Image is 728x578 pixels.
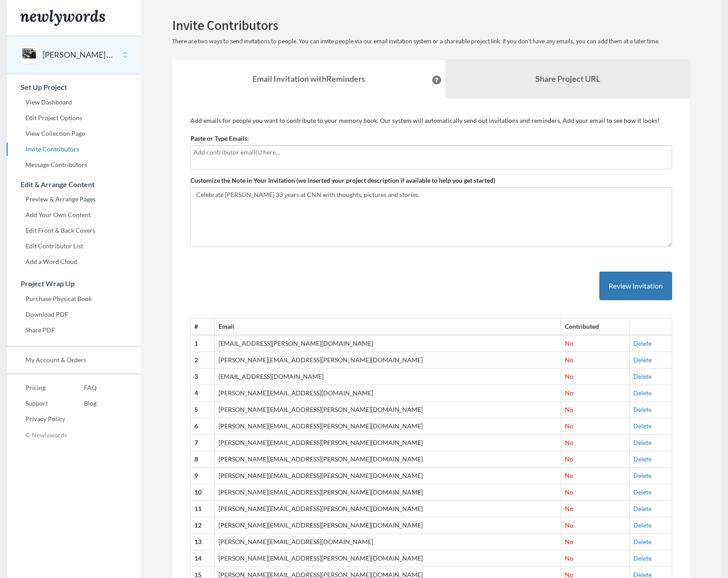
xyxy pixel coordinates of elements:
[7,323,141,337] a: Share PDF
[7,353,141,367] a: My Account & Orders
[190,134,249,143] label: Paste or Type Emails:
[565,422,573,430] span: No
[190,385,215,402] th: 4
[565,356,573,364] span: No
[215,484,561,501] td: [PERSON_NAME][EMAIL_ADDRESS][PERSON_NAME][DOMAIN_NAME]
[215,402,561,418] td: [PERSON_NAME][EMAIL_ADDRESS][PERSON_NAME][DOMAIN_NAME]
[633,339,652,347] a: Delete
[7,96,141,109] a: View Dashboard
[190,187,672,247] textarea: Celebrate [PERSON_NAME] 33 years at CNN with thoughts, pictures and stories.
[215,517,561,534] td: [PERSON_NAME][EMAIL_ADDRESS][PERSON_NAME][DOMAIN_NAME]
[633,406,652,413] a: Delete
[190,468,215,484] th: 9
[215,468,561,484] td: [PERSON_NAME][EMAIL_ADDRESS][PERSON_NAME][DOMAIN_NAME]
[65,397,97,410] a: Blog
[20,10,105,26] img: Newlywords logo
[190,517,215,534] th: 12
[42,49,115,61] button: [PERSON_NAME] Retirement
[190,435,215,451] th: 7
[7,142,141,156] a: Invite Contributors
[565,505,573,512] span: No
[215,335,561,352] td: [EMAIL_ADDRESS][PERSON_NAME][DOMAIN_NAME]
[633,554,652,562] a: Delete
[565,554,573,562] span: No
[7,381,65,394] a: Pricing
[565,389,573,397] span: No
[190,402,215,418] th: 5
[7,308,141,321] a: Download PDF
[633,488,652,496] a: Delete
[565,406,573,413] span: No
[565,373,573,380] span: No
[190,335,215,352] th: 1
[215,501,561,517] td: [PERSON_NAME][EMAIL_ADDRESS][PERSON_NAME][DOMAIN_NAME]
[7,280,141,288] h3: Project Wrap Up
[190,116,672,125] p: Add emails for people you want to contribute to your memory book. Our system will automatically s...
[215,534,561,550] td: [PERSON_NAME][EMAIL_ADDRESS][DOMAIN_NAME]
[194,147,669,157] input: Add contributor email(s) here...
[565,339,573,347] span: No
[535,74,600,84] b: Share Project URL
[7,208,141,222] a: Add Your Own Content
[215,418,561,435] td: [PERSON_NAME][EMAIL_ADDRESS][PERSON_NAME][DOMAIN_NAME]
[7,412,65,426] a: Privacy Policy
[7,397,65,410] a: Support
[215,369,561,385] td: [EMAIL_ADDRESS][DOMAIN_NAME]
[190,418,215,435] th: 6
[565,488,573,496] span: No
[565,472,573,479] span: No
[565,521,573,529] span: No
[190,534,215,550] th: 13
[7,428,141,442] p: © Newlywords
[633,472,652,479] a: Delete
[633,521,652,529] a: Delete
[565,439,573,446] span: No
[633,538,652,545] a: Delete
[190,369,215,385] th: 3
[7,224,141,237] a: Edit Front & Back Covers
[7,158,141,172] a: Message Contributors
[633,439,652,446] a: Delete
[7,127,141,140] a: View Collection Page
[65,381,97,394] a: FAQ
[565,455,573,463] span: No
[252,74,365,84] strong: Email Invitation with Reminders
[633,389,652,397] a: Delete
[215,435,561,451] td: [PERSON_NAME][EMAIL_ADDRESS][PERSON_NAME][DOMAIN_NAME]
[7,193,141,206] a: Preview & Arrange Pages
[215,550,561,567] td: [PERSON_NAME][EMAIL_ADDRESS][PERSON_NAME][DOMAIN_NAME]
[172,37,690,46] p: There are two ways to send invitations to people. You can invite people via our email invitation ...
[190,318,215,335] th: #
[565,538,573,545] span: No
[7,111,141,125] a: Edit Project Options
[7,239,141,253] a: Edit Contributor List
[172,18,690,33] h2: Invite Contributors
[7,180,141,188] h3: Edit & Arrange Content
[190,484,215,501] th: 10
[633,356,652,364] a: Delete
[561,318,629,335] th: Contributed
[215,385,561,402] td: [PERSON_NAME][EMAIL_ADDRESS][DOMAIN_NAME]
[215,451,561,468] td: [PERSON_NAME][EMAIL_ADDRESS][PERSON_NAME][DOMAIN_NAME]
[190,451,215,468] th: 8
[215,318,561,335] th: Email
[633,373,652,380] a: Delete
[190,176,495,185] label: Customize the Note in Your Invitation (we inserted your project description if available to help ...
[7,83,141,91] h3: Set Up Project
[7,255,141,268] a: Add a Word Cloud
[7,292,141,306] a: Purchase Physical Book
[599,272,672,301] button: Review Invitation
[190,352,215,369] th: 2
[633,455,652,463] a: Delete
[190,550,215,567] th: 14
[633,422,652,430] a: Delete
[633,505,652,512] a: Delete
[215,352,561,369] td: [PERSON_NAME][EMAIL_ADDRESS][PERSON_NAME][DOMAIN_NAME]
[190,501,215,517] th: 11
